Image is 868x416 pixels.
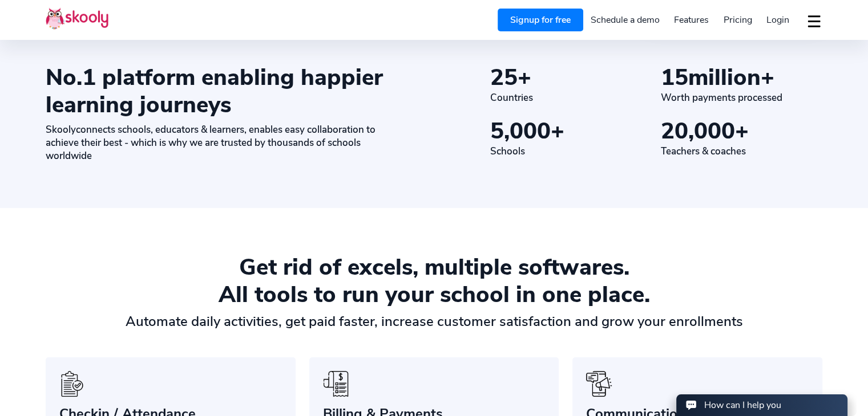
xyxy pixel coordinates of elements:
[490,91,652,104] div: Countries
[667,11,716,29] a: Features
[46,123,408,162] div: connects schools, educators & learners, enables easy collaboration to achieve their best - which ...
[490,117,652,145] div: +
[323,371,349,397] img: icon-benefits-10
[46,123,76,136] span: Skooly
[490,62,518,93] span: 25
[46,254,822,281] div: Get rid of excels, multiple softwares.
[661,64,822,91] div: million+
[46,7,108,30] img: Skooly
[661,117,822,145] div: +
[724,14,752,26] span: Pricing
[490,116,551,146] span: 5,000
[46,313,822,330] div: Automate daily activities, get paid faster, increase customer satisfaction and grow your enrollments
[583,11,667,29] a: Schedule a demo
[759,11,797,29] a: Login
[716,11,760,29] a: Pricing
[806,8,822,34] button: dropdown menu
[490,64,652,91] div: +
[498,9,583,31] a: Signup for free
[661,116,735,146] span: 20,000
[766,14,789,26] span: Login
[490,145,652,158] div: Schools
[59,371,85,397] img: icon-benefits-9
[661,62,688,93] span: 15
[46,281,822,308] div: All tools to run your school in one place.
[661,91,822,104] div: Worth payments processed
[46,64,408,119] div: No.1 platform enabling happier learning journeys
[661,145,822,158] div: Teachers & coaches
